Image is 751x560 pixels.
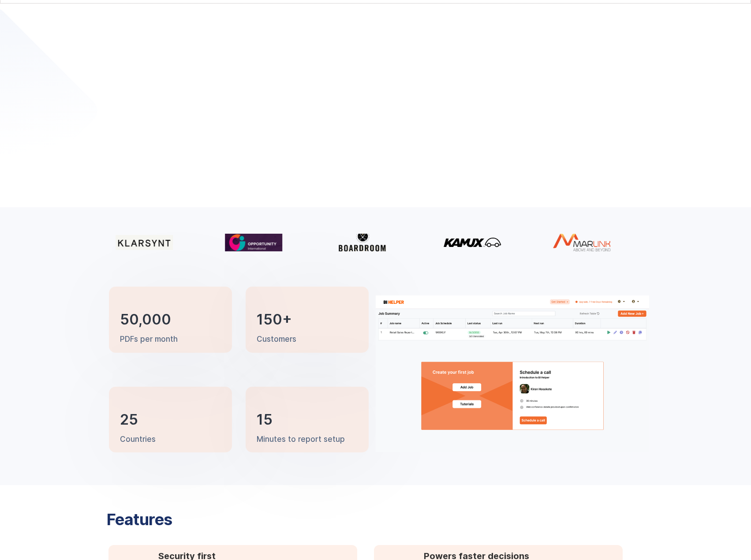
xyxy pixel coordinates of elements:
[257,434,345,445] p: Minutes to report setup
[107,511,327,527] h3: Features
[120,313,171,326] h3: 50,000
[120,434,156,445] p: Countries
[257,334,296,345] p: Customers
[120,334,178,345] p: PDFs per month
[120,413,138,426] h3: 25
[257,413,273,426] h3: 15
[116,235,173,250] img: Klarsynt logo
[257,313,292,326] h3: 150+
